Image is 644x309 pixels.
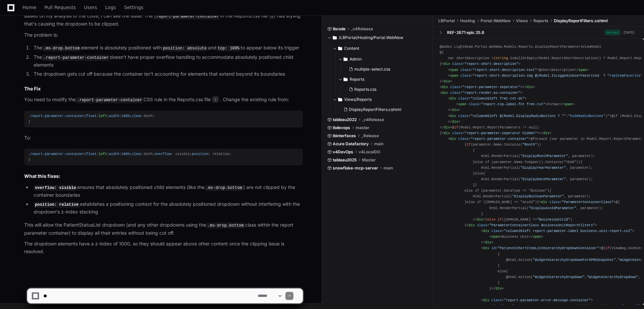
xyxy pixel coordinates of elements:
[32,184,303,199] li: ensures that absolutely positioned child elements (like the ) are not clipped by the container bo...
[344,97,372,102] span: Views/Reports
[440,79,452,83] span: </ >
[356,125,369,130] span: master
[448,114,612,118] span: < = " " ")">
[489,235,502,239] span: < >
[212,96,219,103] span: 2
[440,160,593,175] span: { Html.RenderPartial( , parameter); }
[346,65,424,74] button: multiple-select.css
[533,235,541,239] span: span
[448,137,531,141] span: < = >
[539,200,618,204] span: @
[333,94,428,105] button: Views/Reports
[132,152,142,156] span: clear
[473,68,537,72] span: "report-short-description-text"
[86,114,97,118] span: float
[609,74,640,78] span: repItemFavorite
[362,157,376,163] span: Master
[28,113,299,125] div: { ; : ; :both; }
[327,32,428,43] button: /LBPortal/Hosting/Portal.WebNew
[605,246,609,250] span: if
[475,160,580,164] span: else if (parameter.Name.ToUpper().Contains("YEAR"))
[460,68,471,72] span: class
[153,13,220,20] code: .report-parameter-container
[587,275,638,279] span: "WidgetHierarchyDropdown"
[333,149,353,155] span: v4DevOps
[471,114,564,118] span: "column80left @(Model.DisplayRadioButtons ? "
[341,105,424,114] button: DisplayReportFilters.cshtml
[469,223,475,227] span: div
[333,165,378,171] span: snowflake-mcp-server
[440,91,522,95] span: < = >
[23,5,36,9] span: Home
[491,246,495,250] span: id
[516,18,528,24] span: Views
[604,29,621,36] span: Merged
[132,114,142,118] span: clear
[473,218,485,222] span: </ >
[338,95,342,104] svg: Directory
[440,200,620,216] span: { Html.RenderPartial( , parameter); }
[460,74,471,78] span: class
[469,102,479,106] span: class
[467,143,471,147] span: if
[206,223,245,229] code: .ms-drop.bottom
[192,152,208,156] span: position
[86,152,97,156] span: float
[504,229,632,233] span: "column20left report-parameter-label business-unit-report-col"
[481,102,545,106] span: "report-top-label-fnt frmt-txt"
[338,44,342,52] svg: Directory
[333,141,369,147] span: Azure Datafactory
[465,131,537,135] span: "report-parameter-seperator hidden"
[155,152,171,156] span: overflow
[448,108,460,112] span: </ >
[520,154,568,158] span: "DisplayMonthParameter"
[76,97,144,103] code: .report-parameter-container
[448,68,589,72] span: @shortDescription
[438,18,455,24] span: LBPortal
[454,125,458,129] span: if
[560,102,574,106] span: </ >
[24,85,303,92] h2: The Fix
[477,223,487,227] span: class
[361,133,379,139] span: _Release
[96,114,107,118] span: :left
[42,45,81,51] code: .ms-drop.bottom
[440,85,522,89] span: < = >
[344,46,359,51] span: Content
[44,5,76,9] span: Pull Requests
[333,125,350,130] span: lbdevops
[564,102,572,106] span: span
[349,107,401,112] span: DisplayReportFilters.cshtml
[121,114,130,118] span: 100%
[339,35,403,40] span: /LBPortal/Hosting/Portal.WebNew
[84,5,97,9] span: Users
[450,91,460,95] span: class
[333,43,428,54] button: Content
[447,30,484,35] div: REF-2671 epic 25.8
[452,62,462,66] span: class
[471,137,529,141] span: "report-parameter-container"
[543,131,549,135] span: div
[440,171,593,187] span: { Html.RenderPartial( , parameter); }
[32,200,303,216] li: establishes a positioning context for the absolutely positioned dropdown without interfering with...
[109,152,119,156] span: width
[24,173,303,180] h2: What this fixes:
[493,56,508,60] span: (string
[578,68,587,72] span: span
[498,218,502,222] span: if
[491,229,502,233] span: class
[28,152,84,156] span: .report-parameter-container
[96,152,107,156] span: :left
[448,68,539,72] span: < = >
[444,125,450,129] span: div
[204,185,243,191] code: .ms-drop.bottom
[471,96,524,101] span: "column20left frmt-txt-dv"
[520,166,566,170] span: "DisplayYearParameter"
[458,137,469,141] span: class
[483,246,489,250] span: div
[344,55,348,63] svg: Directory
[442,91,448,95] span: div
[32,44,303,52] li: The element is absolutely positioned with and to appear below its trigger
[462,91,521,95] span: "report-render-as-container"
[450,114,456,118] span: div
